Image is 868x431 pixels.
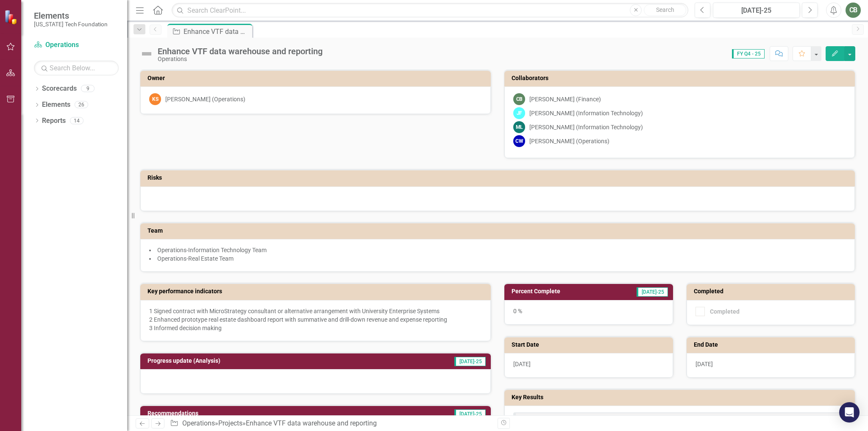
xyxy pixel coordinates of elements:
h3: Collaborators [512,75,851,81]
a: Projects [218,419,242,427]
h3: Progress update (Analysis) [147,358,383,364]
h3: Risks [147,175,851,181]
div: [PERSON_NAME] (Operations) [529,137,609,145]
div: 9 [81,85,95,92]
div: Enhance VTF data warehouse and reporting [184,26,250,37]
span: [DATE]-25 [454,409,486,419]
p: 1 Signed contract with MicroStrategy consultant or alternative arrangement with University Enterp... [149,307,482,332]
img: Not Defined [140,47,153,61]
button: Search [644,4,686,16]
input: Search ClearPoint... [172,3,688,18]
div: JF [513,107,525,119]
div: 26 [75,101,88,108]
h3: Owner [147,75,487,81]
div: » » [170,419,491,428]
h3: Key Results [512,394,851,400]
a: Operations [182,419,215,427]
div: [DATE]-25 [716,6,797,16]
div: [PERSON_NAME] (Operations) [165,95,245,103]
div: Enhance VTF data warehouse and reporting [246,419,377,427]
div: [PERSON_NAME] (Information Technology) [529,123,643,131]
a: Reports [42,116,66,126]
span: Search [656,6,674,13]
h3: End Date [694,342,851,348]
a: Operations [34,40,119,50]
div: 14 [70,117,83,124]
div: Enhance VTF data warehouse and reporting [158,47,323,56]
div: Operations [158,56,323,62]
span: [DATE]-25 [454,357,486,366]
span: [DATE] [696,361,713,367]
a: Elements [42,100,70,110]
input: Search Below... [34,61,119,75]
h3: Start Date [512,342,669,348]
small: [US_STATE] Tech Foundation [34,21,108,28]
span: FY Q4 - 25 [732,49,765,58]
h3: Completed [694,288,851,295]
div: KS [149,93,161,105]
button: CB [846,3,861,18]
div: CW [513,135,525,147]
h3: Recommendations [147,410,355,417]
div: [PERSON_NAME] (Information Technology) [529,109,643,117]
span: Operations-Information Technology Team [157,247,267,253]
a: Scorecards [42,84,77,94]
div: CB [513,93,525,105]
h3: Team [147,228,851,234]
span: Elements [34,11,108,21]
div: [PERSON_NAME] (Finance) [529,95,601,103]
div: 0 % [504,300,673,325]
div: ML [513,121,525,133]
img: ClearPoint Strategy [4,10,19,25]
h3: Percent Complete [512,288,606,295]
button: [DATE]-25 [713,3,800,18]
span: [DATE] [513,361,531,367]
span: Operations-Real Estate Team [157,255,234,262]
span: [DATE]-25 [637,287,668,297]
h3: Key performance indicators [147,288,487,295]
div: Open Intercom Messenger [839,402,860,423]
